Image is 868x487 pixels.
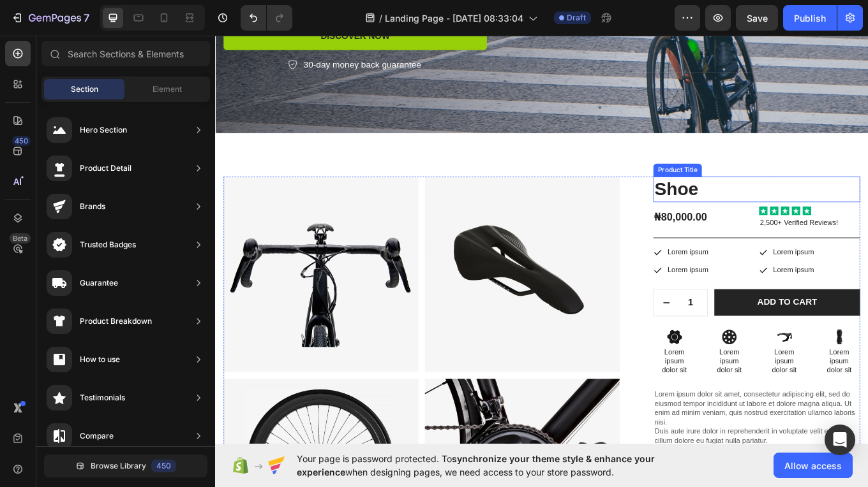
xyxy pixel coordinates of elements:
[783,5,837,31] button: Publish
[10,169,238,398] img: gempages_432750572815254551-2589ea30-bc02-49ca-a89e-fe1fe51cca43.png
[514,169,756,199] h1: Shoe
[151,460,176,472] div: 450
[80,430,114,442] div: Compare
[736,5,778,31] button: Save
[654,273,702,284] p: Lorem ipsum
[246,169,474,398] img: gempages_432750572815254551-23cf0be1-52b2-4615-bc79-ced9bb8d45da.png
[516,156,568,167] div: Product Title
[379,11,382,25] span: /
[530,252,578,263] p: Lorem ipsum
[654,252,702,263] p: Lorem ipsum
[80,162,131,175] div: Product Detail
[153,84,182,95] span: Element
[636,310,706,323] div: Add to cart
[10,233,31,243] div: Beta
[44,454,207,477] button: Browse Library450
[241,5,292,31] div: Undo/Redo
[80,315,152,328] div: Product Breakdown
[215,33,868,447] iframe: Design area
[80,200,105,213] div: Brands
[80,124,127,136] div: Hero Section
[515,370,562,402] p: Lorem ipsum dolor sit
[543,302,572,332] input: quantity
[80,353,120,366] div: How to use
[297,453,655,477] span: synchronize your theme style & enhance your experience
[708,370,755,402] p: Lorem ipsum dolor sit
[385,11,523,25] span: Landing Page - [DATE] 08:33:04
[530,273,578,284] p: Lorem ipsum
[5,5,95,31] button: 7
[572,302,601,332] button: increment
[794,11,826,25] div: Publish
[639,218,755,229] p: 2,500+ Verified Reviews!
[80,238,136,251] div: Trusted Badges
[80,391,125,404] div: Testimonials
[41,41,210,66] input: Search Sections & Elements
[514,302,543,332] button: decrement
[80,277,118,289] div: Guarantee
[515,419,755,484] p: Lorem ipsum dolor sit amet, consectetur adipiscing elit, sed do eiusmod tempor incididunt ut labo...
[71,84,98,95] span: Section
[585,301,756,332] button: Add to cart
[91,460,146,472] span: Browse Library
[84,10,89,25] p: 7
[12,136,31,146] div: 450
[774,453,853,478] button: Allow access
[297,452,705,479] span: Your page is password protected. To when designing pages, we need access to your store password.
[825,425,855,455] div: Open Intercom Messenger
[103,30,241,45] p: 30-day money back guarantee
[784,459,842,472] span: Allow access
[567,12,586,24] span: Draft
[747,13,768,24] span: Save
[514,208,632,226] div: ₦80,000.00
[580,370,626,402] p: Lorem ipsum dolor sit
[644,370,691,402] p: Lorem ipsum dolor sit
